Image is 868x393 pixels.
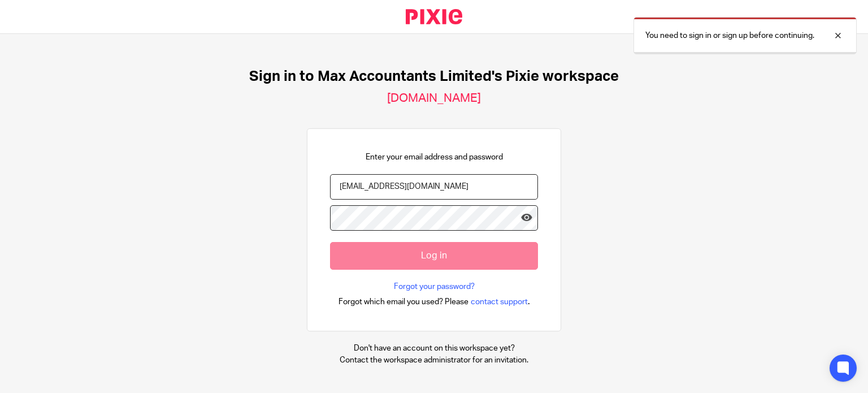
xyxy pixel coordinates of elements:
[340,355,528,366] p: Contact the workspace administrator for an invitation.
[645,30,814,41] p: You need to sign in or sign up before continuing.
[366,152,503,163] p: Enter your email address and password
[340,343,528,354] p: Don't have an account on this workspace yet?
[471,296,528,308] span: contact support
[338,296,468,308] span: Forgot which email you used? Please
[330,242,538,270] input: Log in
[394,281,475,292] a: Forgot your password?
[330,174,538,200] input: name@example.com
[338,295,530,308] div: .
[387,91,481,106] h2: [DOMAIN_NAME]
[249,68,619,85] h1: Sign in to Max Accountants Limited's Pixie workspace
